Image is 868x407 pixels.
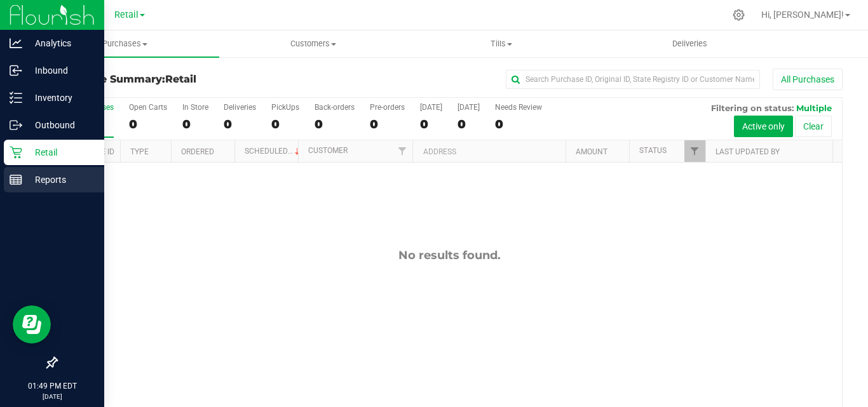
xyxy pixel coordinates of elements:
div: 0 [271,117,299,131]
div: [DATE] [420,103,442,112]
div: Manage settings [731,9,747,21]
div: 0 [495,117,542,131]
div: No results found. [57,248,842,262]
span: Retail [114,10,139,20]
th: Address [412,140,566,163]
inline-svg: Retail [10,146,22,159]
p: Analytics [22,36,98,51]
p: Reports [22,172,98,187]
inline-svg: Reports [10,173,22,186]
a: Filter [391,140,412,162]
a: Deliveries [596,30,785,57]
div: 0 [182,117,208,131]
span: Deliveries [655,38,724,50]
h3: Purchase Summary: [56,74,318,85]
button: All Purchases [773,69,843,90]
a: Customers [219,30,408,57]
a: Amount [576,147,607,156]
a: Purchases [31,30,219,57]
a: Tills [407,30,596,57]
inline-svg: Inventory [10,91,22,104]
a: Customer [308,146,348,155]
div: 0 [129,117,167,131]
span: Tills [408,38,595,50]
div: 0 [370,117,405,131]
span: Filtering on status: [711,103,794,113]
div: 0 [420,117,442,131]
span: Purchases [31,38,219,50]
div: PickUps [271,103,299,112]
span: Multiple [796,103,832,113]
button: Active only [734,116,793,137]
p: 01:49 PM EDT [6,380,98,392]
span: Customers [220,38,407,50]
div: Pre-orders [370,103,405,112]
div: [DATE] [458,103,480,112]
p: Outbound [22,117,98,133]
a: Filter [684,140,705,162]
a: Status [639,146,667,155]
iframe: Resource center [13,305,51,344]
p: Inbound [22,63,98,78]
div: 0 [224,117,256,131]
div: Open Carts [129,103,167,112]
div: Deliveries [224,103,256,112]
p: [DATE] [6,392,98,401]
inline-svg: Analytics [10,37,22,50]
span: Retail [165,73,196,85]
inline-svg: Outbound [10,119,22,131]
input: Search Purchase ID, Original ID, State Registry ID or Customer Name... [506,70,760,89]
a: Last Updated By [715,147,780,156]
a: Type [130,147,149,156]
div: In Store [182,103,208,112]
div: 0 [458,117,480,131]
div: Needs Review [495,103,542,112]
inline-svg: Inbound [10,64,22,77]
button: Clear [795,116,832,137]
p: Inventory [22,90,98,105]
a: Scheduled [245,147,302,156]
div: Back-orders [315,103,355,112]
div: 0 [315,117,355,131]
p: Retail [22,145,98,160]
a: Ordered [181,147,214,156]
span: Hi, [PERSON_NAME]! [761,10,844,20]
